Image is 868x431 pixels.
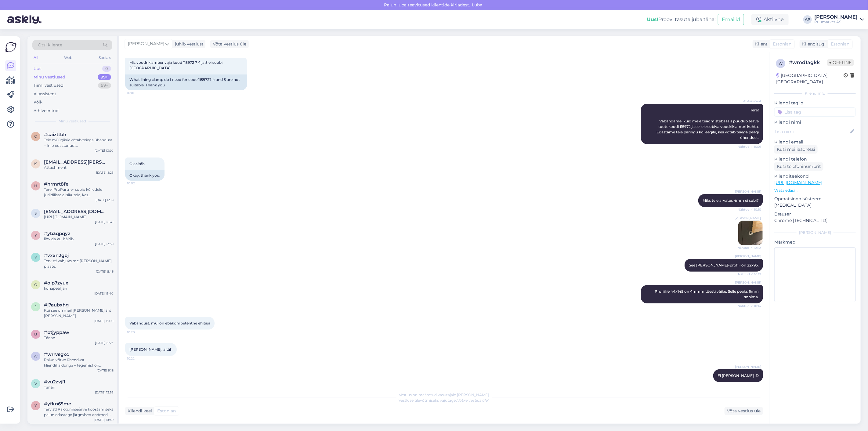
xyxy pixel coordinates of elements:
div: [DATE] 10:41 [95,220,114,224]
input: Lisa tag [774,107,856,117]
span: Vestlus on määratud kasutajale [PERSON_NAME] [399,393,489,397]
span: Profiilile 44x145 on 4mmm tõesti väike. Selle peaks 6mm sobima. [655,289,760,299]
span: #oip7zyux [44,280,68,286]
div: What lining clamp do I need for code 115972? 4 and 5 are not suitable. Thank you [125,74,247,90]
span: Vestluse ülevõtmiseks vajutage [399,398,490,403]
div: Kliendi keel [125,408,152,414]
div: Kliendi info [774,91,856,96]
div: kohapeal jah [44,286,114,291]
span: o [34,282,37,287]
div: Tänan [44,385,114,390]
span: [PERSON_NAME] [735,280,761,285]
p: [MEDICAL_DATA] [774,202,856,208]
p: Chrome [TECHNICAL_ID] [774,217,856,224]
div: 0 [102,66,111,72]
div: Tervist! kahjuks me [PERSON_NAME] plaate. [44,258,114,269]
div: Minu vestlused [34,74,65,80]
span: 10:24 [738,382,761,387]
img: Askly Logo [5,41,16,53]
span: #vxxn2gbj [44,253,69,258]
div: Uus [34,66,41,72]
span: 10:22 [127,356,150,361]
div: Võta vestlus üle [725,407,763,415]
span: c [34,134,37,139]
div: Attachment [44,165,114,170]
span: [PERSON_NAME] [735,364,761,369]
span: Luba [470,2,484,8]
p: Kliendi email [774,139,856,145]
p: Vaata edasi ... [774,188,856,193]
span: #yb3qpqyz [44,231,70,236]
div: Klienditugi [800,41,826,47]
span: 10:20 [127,330,150,335]
span: s [35,211,37,215]
span: Miks teie arvates 4mm ei sobi? [703,198,759,203]
span: Nähtud ✓ 10:10 [737,245,761,250]
div: Tiimi vestlused [34,82,63,89]
div: [GEOGRAPHIC_DATA], [GEOGRAPHIC_DATA] [776,72,844,85]
span: Otsi kliente [38,42,62,48]
div: [DATE] 13:20 [95,148,114,153]
span: h [34,183,37,188]
div: Proovi tasuta juba täna: [647,16,715,23]
div: [PERSON_NAME] [814,15,858,20]
span: Estonian [831,41,849,47]
span: #btjyppaw [44,330,69,335]
div: [DATE] 10:49 [94,418,114,422]
div: Arhiveeritud [34,108,59,114]
span: #caizttbh [44,132,66,137]
div: Puumarket AS [814,20,858,24]
span: Nähtud ✓ 10:10 [738,207,761,212]
div: Võta vestlus üle [210,40,249,48]
span: w [34,354,38,358]
p: Klienditeekond [774,173,856,179]
span: Nähtud ✓ 10:01 [738,144,761,149]
div: Tervist! Pakkumise/arve koostamiseks palun edastage järgmised andmed: • Ettevõtte nimi (või [PERS... [44,407,114,418]
span: AI Assistent [738,99,761,103]
b: Uus! [647,16,658,22]
div: [DATE] 12:19 [96,198,114,202]
span: #j7aubxhg [44,302,69,308]
div: Palun võtke ühendust kliendihalduriga – tegemist on tellimiskaubaga. Meie ise plaatidele lõikamis... [44,357,114,368]
span: #yfkn65me [44,401,71,407]
p: Kliendi telefon [774,156,856,162]
div: [DATE] 13:53 [95,390,114,395]
div: AI Assistent [34,91,56,97]
div: Küsi telefoninumbrit [774,162,823,171]
div: Socials [97,54,112,62]
p: Brauser [774,211,856,217]
div: [URL][DOMAIN_NAME] [44,214,114,220]
div: Web [63,54,74,62]
div: juhib vestlust [172,41,204,47]
div: [DATE] 8:25 [96,170,114,175]
button: Emailid [718,14,744,25]
span: [PERSON_NAME] [128,41,164,47]
span: b [34,332,37,336]
i: „Võtke vestlus üle” [456,398,490,403]
div: Kui see on meil [PERSON_NAME] siis [PERSON_NAME] [44,308,114,319]
div: Tere! ProPartner sobib kõikidele juriidilistele isikutele, kes Puumarketist ostavad. Liikmed saav... [44,187,114,198]
div: All [32,54,39,62]
img: Attachment [738,221,763,245]
div: [DATE] 9:18 [97,368,114,373]
span: Offline [827,59,854,66]
span: y [34,403,37,408]
span: [PERSON_NAME], aitäh [129,347,172,352]
div: [DATE] 15:40 [94,291,114,296]
span: [PERSON_NAME] [735,254,761,259]
p: Kliendi nimi [774,119,856,125]
span: v [34,381,37,386]
div: Teie müügiisik võtab teiega ühendust – Info edastanud. ([PERSON_NAME]:le) [44,137,114,148]
div: [DATE] 12:23 [95,341,114,345]
a: [PERSON_NAME]Puumarket AS [814,15,864,24]
span: w [779,61,783,66]
div: Okay, thank you. [125,170,165,181]
span: Estonian [773,41,791,47]
span: Estonian [157,408,176,414]
span: Nähtud ✓ 10:14 [738,304,761,308]
p: Operatsioonisüsteem [774,196,856,202]
div: Klient [753,41,768,47]
span: #wrrvsgxc [44,352,69,357]
p: Märkmed [774,239,856,245]
span: See [PERSON_NAME]-profiil on 22x95. [689,263,759,267]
